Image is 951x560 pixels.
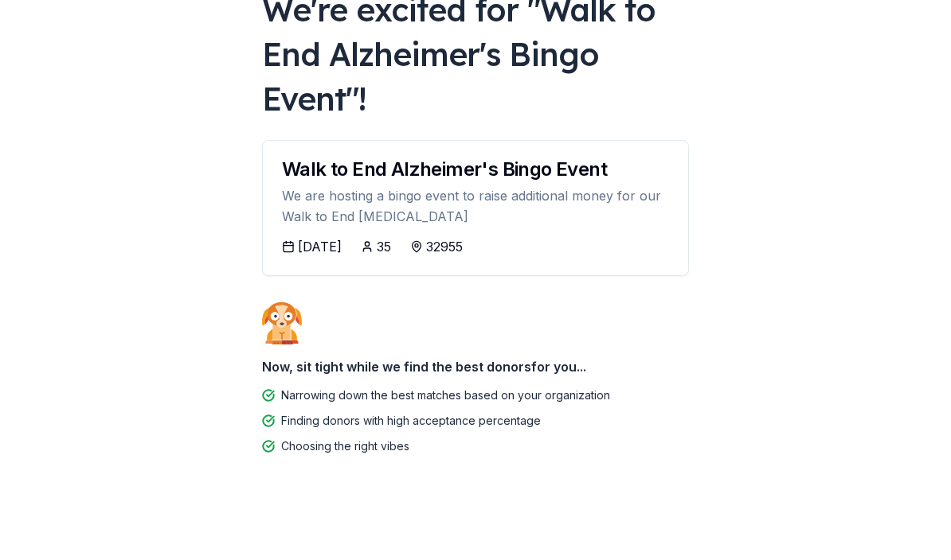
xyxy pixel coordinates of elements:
[426,237,463,256] div: 32955
[282,185,669,227] div: We are hosting a bingo event to raise additional money for our Walk to End [MEDICAL_DATA]
[262,301,302,344] img: Dog waiting patiently
[281,386,610,405] div: Narrowing down the best matches based on your organization
[281,411,541,430] div: Finding donors with high acceptance percentage
[281,437,409,456] div: Choosing the right vibes
[262,351,689,383] div: Now, sit tight while we find the best donors for you...
[282,160,669,179] div: Walk to End Alzheimer's Bingo Event
[298,237,342,256] div: [DATE]
[377,237,391,256] div: 35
